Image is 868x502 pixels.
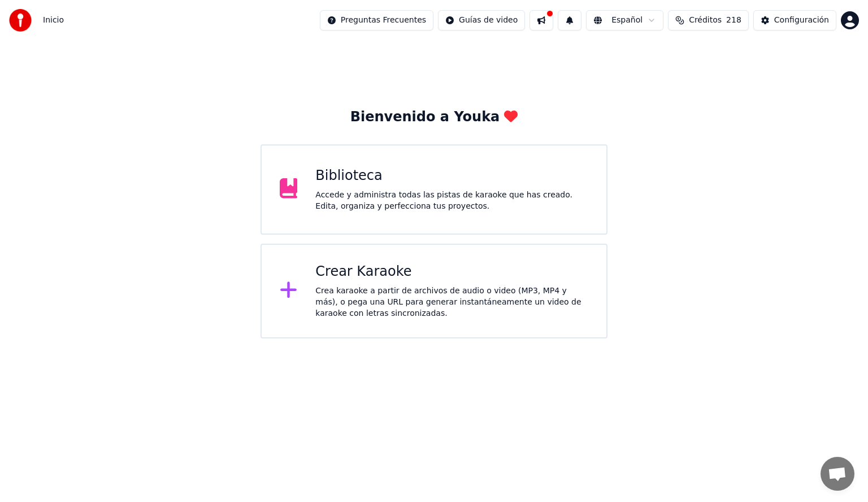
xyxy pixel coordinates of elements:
span: Créditos [689,15,722,26]
button: Créditos218 [668,10,749,30]
button: Guías de video [438,10,525,30]
span: 218 [726,15,741,26]
div: Biblioteca [315,167,588,185]
nav: breadcrumb [43,15,64,26]
div: Crea karaoke a partir de archivos de audio o video (MP3, MP4 y más), o pega una URL para generar ... [315,285,588,319]
a: Chat abierto [821,457,854,491]
button: Configuración [753,10,836,30]
div: Accede y administra todas las pistas de karaoke que has creado. Edita, organiza y perfecciona tus... [315,190,588,212]
div: Crear Karaoke [315,263,588,281]
div: Configuración [774,15,829,26]
button: Preguntas Frecuentes [320,10,433,30]
img: youka [9,9,32,32]
div: Bienvenido a Youka [350,108,518,126]
span: Inicio [43,15,64,26]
